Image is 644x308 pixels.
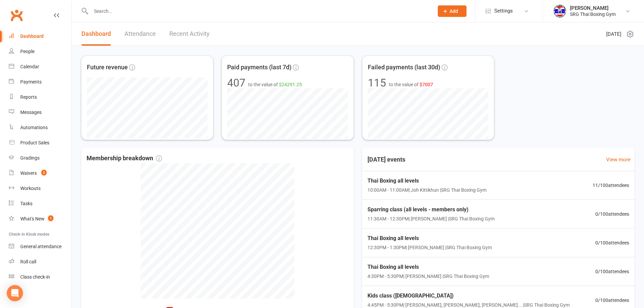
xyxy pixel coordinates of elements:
[41,170,47,175] span: 2
[367,263,489,271] span: Thai Boxing all levels
[20,216,45,221] div: What's New
[570,5,616,11] div: [PERSON_NAME]
[20,79,42,85] div: Payments
[367,234,492,243] span: Thai Boxing all levels
[279,82,302,87] span: $24291.25
[595,239,629,246] span: 0 / 100 attendees
[494,3,513,19] span: Settings
[169,22,210,46] a: Recent Activity
[227,77,245,88] div: 407
[367,215,495,222] span: 11:30AM - 12:30PM | [PERSON_NAME] | SRG Thai Boxing Gym
[9,166,71,181] a: Waivers 2
[9,150,71,166] a: Gradings
[20,274,50,280] div: Class check-in
[20,110,42,115] div: Messages
[9,59,71,74] a: Calendar
[87,63,128,72] span: Future revenue
[9,269,71,285] a: Class kiosk mode
[20,155,40,161] div: Gradings
[367,186,486,194] span: 10:00AM - 11:00AM | Joh Kittikhun | SRG Thai Boxing Gym
[368,77,386,88] div: 115
[20,186,41,191] div: Workouts
[389,81,433,88] span: to the value of
[248,81,302,88] span: to the value of
[9,44,71,59] a: People
[124,22,156,46] a: Attendance
[420,82,433,87] span: $7007
[9,181,71,196] a: Workouts
[450,8,458,14] span: Add
[595,268,629,275] span: 0 / 100 attendees
[9,120,71,135] a: Automations
[48,215,53,221] span: 1
[20,64,39,69] div: Calendar
[81,22,111,46] a: Dashboard
[8,7,25,24] a: Clubworx
[9,29,71,44] a: Dashboard
[9,105,71,120] a: Messages
[570,11,616,17] div: SRG Thai Boxing Gym
[606,30,621,38] span: [DATE]
[606,156,630,164] a: View more
[367,205,495,214] span: Sparring class (all levels - members only)
[9,90,71,105] a: Reports
[20,125,48,130] div: Automations
[9,211,71,227] a: What's New1
[367,244,492,251] span: 12:30PM - 1:30PM | [PERSON_NAME] | SRG Thai Boxing Gym
[9,135,71,150] a: Product Sales
[367,273,489,280] span: 4:30PM - 5:30PM | [PERSON_NAME] | SRG Thai Boxing Gym
[9,74,71,90] a: Payments
[20,94,37,100] div: Reports
[20,259,36,264] div: Roll call
[20,140,49,145] div: Product Sales
[367,291,570,300] span: Kids class ([DEMOGRAPHIC_DATA])
[7,285,23,301] div: Open Intercom Messenger
[9,239,71,254] a: General attendance kiosk mode
[20,244,62,249] div: General attendance
[553,4,567,18] img: thumb_image1718682644.png
[89,6,429,16] input: Search...
[368,63,440,72] span: Failed payments (last 30d)
[367,176,486,185] span: Thai Boxing all levels
[593,182,629,189] span: 11 / 100 attendees
[9,196,71,211] a: Tasks
[20,49,34,54] div: People
[20,170,37,176] div: Waivers
[20,33,44,39] div: Dashboard
[438,5,467,17] button: Add
[595,297,629,304] span: 0 / 100 attendees
[362,153,411,166] h3: [DATE] events
[87,153,162,163] span: Membership breakdown
[20,201,32,206] div: Tasks
[9,254,71,269] a: Roll call
[595,210,629,218] span: 0 / 100 attendees
[227,63,291,72] span: Paid payments (last 7d)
